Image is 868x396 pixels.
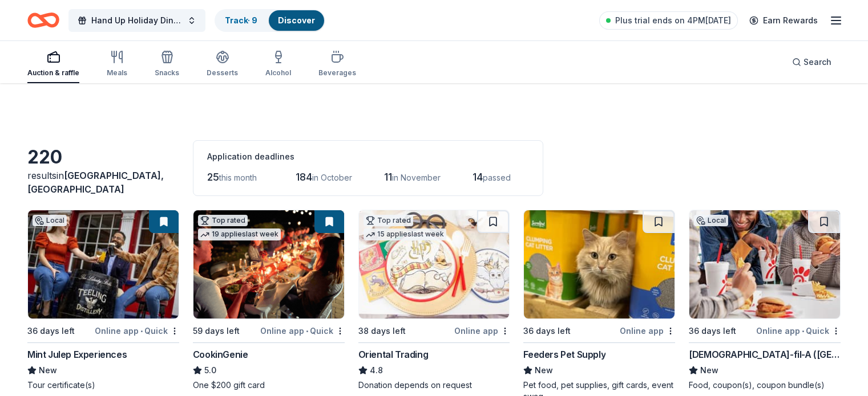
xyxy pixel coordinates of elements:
[689,348,841,361] div: [DEMOGRAPHIC_DATA]-fil-A ([GEOGRAPHIC_DATA])
[689,210,841,391] a: Image for Chick-fil-A (Louisville)Local36 days leftOnline app•Quick[DEMOGRAPHIC_DATA]-fil-A ([GEO...
[204,364,216,377] span: 5.0
[193,379,345,391] div: One $200 gift card
[392,173,441,182] span: in November
[535,364,553,377] span: New
[27,324,75,338] div: 36 days left
[155,46,179,83] button: Snacks
[756,324,841,338] div: Online app Quick
[140,326,143,336] span: •
[318,68,356,77] div: Beverages
[620,324,675,338] div: Online app
[68,9,205,32] button: Hand Up Holiday Dinner and Auction
[207,150,529,164] div: Application deadlines
[358,379,510,391] div: Donation depends on request
[219,173,257,182] span: this month
[155,68,179,77] div: Snacks
[193,210,344,319] img: Image for CookinGenie
[215,9,325,32] button: Track· 9Discover
[615,14,731,27] span: Plus trial ends on 4PM[DATE]
[358,324,406,338] div: 38 days left
[454,324,510,338] div: Online app
[312,173,352,182] span: in October
[306,326,308,336] span: •
[384,171,392,183] span: 11
[783,51,841,74] button: Search
[27,7,59,34] a: Home
[193,348,248,361] div: CookinGenie
[358,210,510,391] a: Image for Oriental TradingTop rated15 applieslast week38 days leftOnline appOriental Trading4.8Do...
[296,171,312,183] span: 184
[742,10,825,31] a: Earn Rewards
[358,348,429,361] div: Oriental Trading
[370,364,383,377] span: 4.8
[107,68,127,77] div: Meals
[265,46,291,83] button: Alcohol
[689,324,736,338] div: 36 days left
[207,171,219,183] span: 25
[27,348,127,361] div: Mint Julep Experiences
[33,215,67,226] div: Local
[193,210,345,391] a: Image for CookinGenieTop rated19 applieslast week59 days leftOnline app•QuickCookinGenie5.0One $2...
[27,170,164,195] span: in
[39,364,57,377] span: New
[27,379,179,391] div: Tour certificate(s)
[225,15,257,25] a: Track· 9
[473,171,483,183] span: 14
[193,324,240,338] div: 59 days left
[524,210,675,319] img: Image for Feeders Pet Supply
[694,215,728,226] div: Local
[95,324,179,338] div: Online app Quick
[689,210,840,319] img: Image for Chick-fil-A (Louisville)
[207,68,238,77] div: Desserts
[27,170,164,195] span: [GEOGRAPHIC_DATA], [GEOGRAPHIC_DATA]
[364,228,446,240] div: 15 applies last week
[198,215,248,226] div: Top rated
[27,169,179,196] div: results
[278,15,315,25] a: Discover
[359,210,510,319] img: Image for Oriental Trading
[318,46,356,83] button: Beverages
[523,324,571,338] div: 36 days left
[91,14,183,27] span: Hand Up Holiday Dinner and Auction
[265,68,291,77] div: Alcohol
[523,348,605,361] div: Feeders Pet Supply
[260,324,345,338] div: Online app Quick
[27,210,179,391] a: Image for Mint Julep ExperiencesLocal36 days leftOnline app•QuickMint Julep ExperiencesNewTour ce...
[27,146,179,169] div: 220
[700,364,718,377] span: New
[804,55,831,69] span: Search
[28,210,179,319] img: Image for Mint Julep Experiences
[483,173,511,182] span: passed
[27,46,79,83] button: Auction & raffle
[198,228,281,240] div: 19 applies last week
[802,326,804,336] span: •
[689,379,841,391] div: Food, coupon(s), coupon bundle(s)
[207,46,238,83] button: Desserts
[599,11,738,30] a: Plus trial ends on 4PM[DATE]
[27,68,79,77] div: Auction & raffle
[364,215,413,226] div: Top rated
[107,46,127,83] button: Meals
